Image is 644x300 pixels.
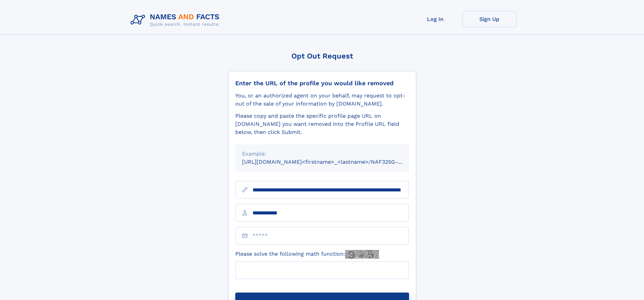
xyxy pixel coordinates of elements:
label: Please solve the following math function: [235,250,379,259]
a: Sign Up [462,11,517,27]
div: Enter the URL of the profile you would like removed [235,79,409,87]
div: Opt Out Request [228,52,416,60]
a: Log In [408,11,462,27]
div: Please copy and paste the specific profile page URL on [DOMAIN_NAME] you want removed into the Pr... [235,112,409,136]
div: Example: [242,150,402,158]
small: [URL][DOMAIN_NAME]<firstname>_<lastname>/NAF325G-xxxxxxxx [242,159,422,165]
div: You, or an authorized agent on your behalf, may request to opt-out of the sale of your informatio... [235,92,409,108]
img: Logo Names and Facts [128,11,225,29]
